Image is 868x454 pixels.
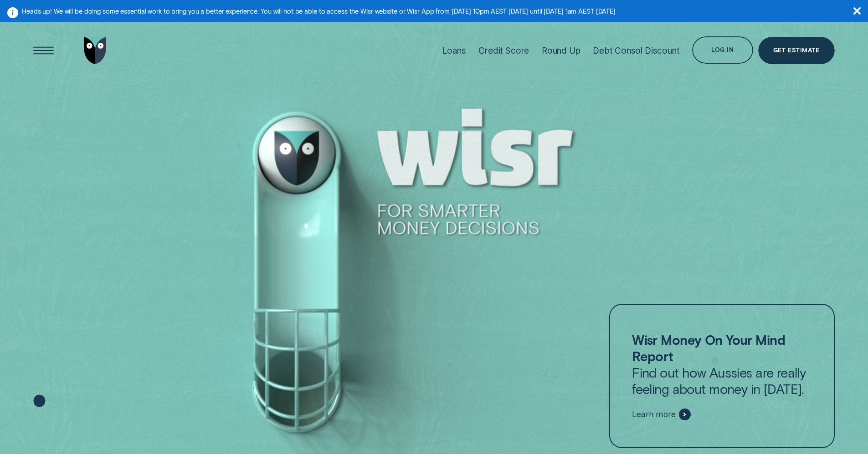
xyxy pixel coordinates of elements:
[542,20,580,81] a: Round Up
[609,304,834,449] a: Wisr Money On Your Mind ReportFind out how Aussies are really feeling about money in [DATE].Learn...
[442,45,466,56] div: Loans
[478,20,529,81] a: Credit Score
[30,37,57,64] button: Open Menu
[692,36,753,64] button: Log in
[632,409,675,419] span: Learn more
[593,20,679,81] a: Debt Consol Discount
[593,45,679,56] div: Debt Consol Discount
[478,45,529,56] div: Credit Score
[442,20,466,81] a: Loans
[632,332,812,397] p: Find out how Aussies are really feeling about money in [DATE].
[542,45,580,56] div: Round Up
[632,332,785,364] strong: Wisr Money On Your Mind Report
[82,20,109,81] a: Go to home page
[84,37,107,64] img: Wisr
[758,37,835,64] a: Get Estimate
